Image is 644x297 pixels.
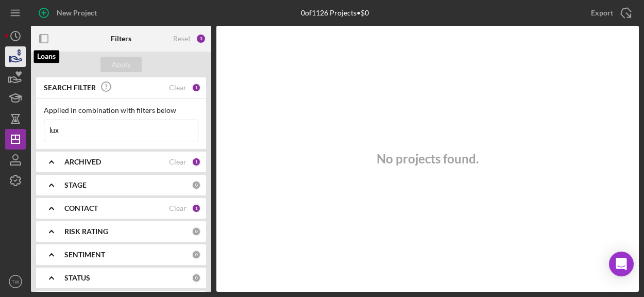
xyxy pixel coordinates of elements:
[12,279,20,285] text: TW
[377,152,479,166] h3: No projects found.
[100,57,142,72] button: Apply
[112,57,131,72] div: Apply
[44,84,96,92] b: SEARCH FILTER
[609,252,634,276] div: Open Intercom Messenger
[64,274,90,282] b: STATUS
[173,35,191,43] div: Reset
[192,273,201,283] div: 0
[44,106,198,114] div: Applied in combination with filters below
[5,271,26,292] button: TW
[169,204,187,212] div: Clear
[64,204,98,212] b: CONTACT
[57,3,97,23] div: New Project
[111,35,131,43] b: Filters
[192,157,201,167] div: 1
[581,3,639,23] button: Export
[64,181,87,189] b: STAGE
[192,83,201,92] div: 1
[192,180,201,190] div: 0
[196,34,206,44] div: 3
[169,84,187,92] div: Clear
[591,3,613,23] div: Export
[169,158,187,166] div: Clear
[64,227,108,236] b: RISK RATING
[64,251,105,259] b: SENTIMENT
[192,227,201,236] div: 0
[64,158,101,166] b: ARCHIVED
[31,3,107,23] button: New Project
[192,250,201,259] div: 0
[301,9,369,17] div: 0 of 1126 Projects • $0
[192,204,201,213] div: 1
